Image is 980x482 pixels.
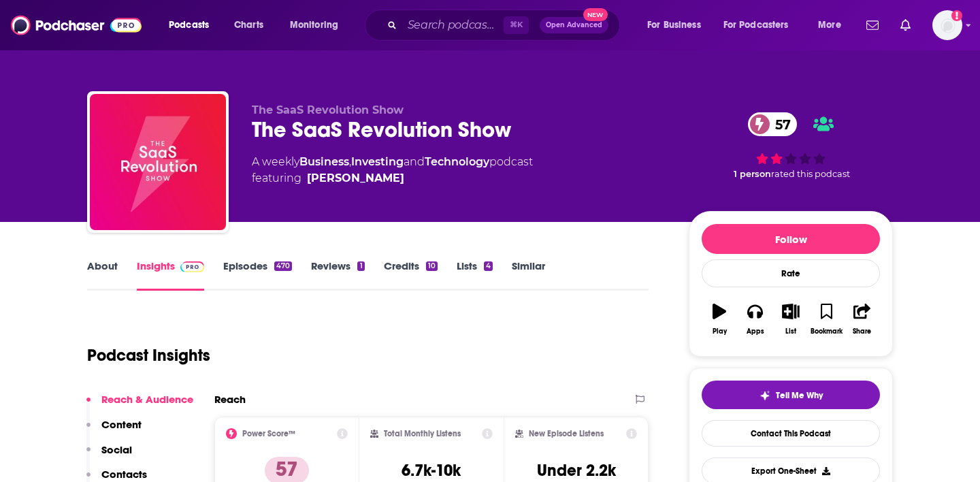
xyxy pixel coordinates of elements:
[932,10,962,40] button: Show profile menu
[274,261,292,271] div: 470
[689,103,893,188] div: 57 1 personrated this podcast
[818,16,841,35] span: More
[101,393,193,406] p: Reach & Audience
[252,103,404,116] span: The SaaS Revolution Show
[861,14,884,37] a: Show notifications dropdown
[159,14,227,36] button: open menu
[504,16,529,34] span: ⌘ K
[853,327,871,336] div: Share
[90,94,226,230] img: The SaaS Revolution Show
[137,259,204,291] a: InsightsPodchaser Pro
[932,10,962,40] span: Logged in as megcassidy
[404,155,425,168] span: and
[101,468,147,481] p: Contacts
[242,429,295,438] h2: Power Score™
[87,259,118,291] a: About
[647,16,701,35] span: For Business
[512,259,545,291] a: Similar
[252,170,533,187] span: featuring
[402,460,461,481] h3: 6.7k-10k
[537,460,616,481] h3: Under 2.2k
[86,443,132,468] button: Social
[808,14,858,36] button: open menu
[384,259,438,291] a: Credits10
[86,418,142,443] button: Content
[529,429,604,438] h2: New Episode Listens
[169,16,209,35] span: Podcasts
[546,22,602,29] span: Open Advanced
[702,224,880,254] button: Follow
[214,393,246,406] h2: Reach
[280,14,356,36] button: open menu
[895,14,916,37] a: Show notifications dropdown
[811,327,843,336] div: Bookmark
[771,169,850,179] span: rated this podcast
[86,393,193,418] button: Reach & Audience
[845,295,880,344] button: Share
[776,390,823,401] span: Tell Me Why
[932,10,962,40] img: User Profile
[234,16,263,35] span: Charts
[252,154,533,187] div: A weekly podcast
[540,17,608,33] button: Open AdvancedNew
[290,16,338,35] span: Monitoring
[734,169,771,179] span: 1 person
[357,261,364,271] div: 1
[702,259,880,287] div: Rate
[402,14,504,36] input: Search podcasts, credits, & more...
[11,12,142,38] img: Podchaser - Follow, Share and Rate Podcasts
[484,261,493,271] div: 4
[378,10,633,41] div: Search podcasts, credits, & more...
[702,295,737,344] button: Play
[299,155,349,168] a: Business
[747,327,764,336] div: Apps
[785,327,796,336] div: List
[713,327,727,336] div: Play
[808,295,844,344] button: Bookmark
[225,14,272,36] a: Charts
[223,259,292,291] a: Episodes470
[702,381,880,409] button: tell me why sparkleTell Me Why
[349,155,351,168] span: ,
[457,259,493,291] a: Lists4
[748,112,798,136] a: 57
[702,420,880,447] a: Contact This Podcast
[101,443,132,456] p: Social
[773,295,808,344] button: List
[737,295,772,344] button: Apps
[638,14,718,36] button: open menu
[723,16,789,35] span: For Podcasters
[715,14,808,36] button: open menu
[87,345,210,366] h1: Podcast Insights
[311,259,364,291] a: Reviews1
[762,112,798,136] span: 57
[384,429,461,438] h2: Total Monthly Listens
[425,155,489,168] a: Technology
[180,261,204,272] img: Podchaser Pro
[426,261,438,271] div: 10
[351,155,404,168] a: Investing
[101,418,142,431] p: Content
[583,8,608,21] span: New
[951,10,962,21] svg: Add a profile image
[307,170,404,187] a: Alex Theuma
[759,390,770,401] img: tell me why sparkle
